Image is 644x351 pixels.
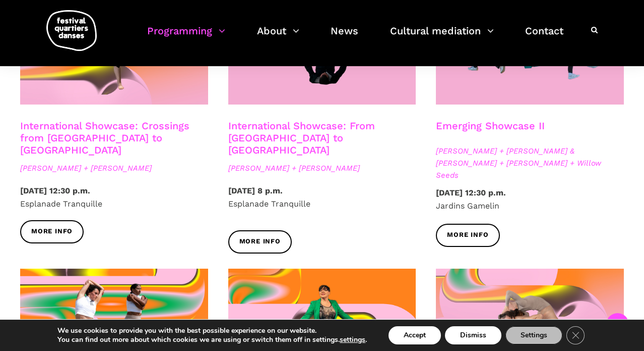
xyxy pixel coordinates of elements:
font: [PERSON_NAME] + [PERSON_NAME] & [PERSON_NAME] + [PERSON_NAME] + Willow Seeds [436,146,601,180]
font: [DATE] 12:30 p.m. [436,188,506,197]
font: Contact [525,25,563,37]
button: Dismiss [445,326,501,344]
a: News [331,22,358,52]
font: About [257,25,286,37]
button: Close GDPR Cookie Banner [566,326,585,344]
button: Accept [389,326,441,344]
font: More info [31,228,73,235]
font: More info [447,231,488,239]
a: About [257,22,299,52]
img: logo-fqd-med [46,10,97,51]
a: More info [436,224,499,246]
font: News [331,25,358,37]
a: International Showcase: Crossings from [GEOGRAPHIC_DATA] to [GEOGRAPHIC_DATA] [20,120,189,156]
font: Settings [521,330,547,340]
font: Accept [404,330,426,340]
font: Jardins Gamelin [436,201,499,211]
font: [PERSON_NAME] + [PERSON_NAME] [228,164,360,173]
button: settings [340,335,365,344]
button: Settings [505,326,562,344]
font: . [365,335,367,344]
font: We use cookies to provide you with the best possible experience on our website. [57,326,316,335]
a: Emerging Showcase II [436,120,545,132]
font: More info [239,238,281,245]
font: Cultural mediation [390,25,481,37]
a: Programming [147,22,225,52]
font: Programming [147,25,212,37]
font: Dismiss [460,330,486,340]
a: More info [228,230,292,253]
font: [DATE] 12:30 p.m. [20,186,90,195]
font: [DATE] 8 p.m. [228,186,283,195]
a: Contact [525,22,563,52]
font: Esplanade Tranquille [20,199,102,209]
a: More info [20,220,84,243]
font: You can find out more about which cookies we are using or switch them off in settings. [57,335,340,344]
a: International Showcase: From [GEOGRAPHIC_DATA] to [GEOGRAPHIC_DATA] [228,120,375,156]
a: Cultural mediation [390,22,494,52]
font: Esplanade Tranquille [228,199,310,209]
font: [PERSON_NAME] + [PERSON_NAME] [20,164,152,173]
